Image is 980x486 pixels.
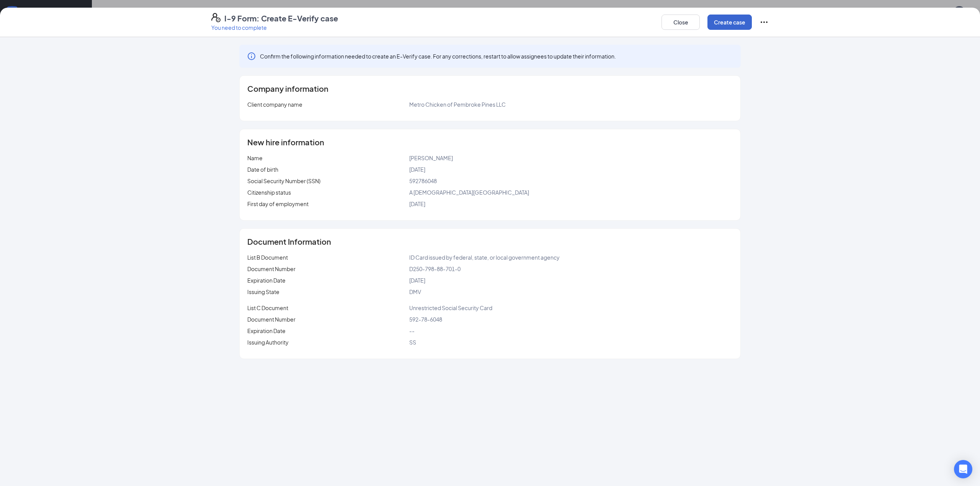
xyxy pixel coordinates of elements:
[409,200,425,207] span: [DATE]
[409,166,425,173] span: [DATE]
[409,189,529,196] span: A [DEMOGRAPHIC_DATA][GEOGRAPHIC_DATA]
[224,13,338,24] h4: I-9 Form: Create E-Verify case
[247,189,291,196] span: Citizenship status
[247,101,302,108] span: Client company name
[247,339,289,346] span: Issuing Authority
[409,265,461,272] span: D250-798-88-701-0
[409,304,492,311] span: Unrestricted Social Security Card
[247,277,286,284] span: Expiration Date
[247,288,279,295] span: Issuing State
[707,15,752,30] button: Create case
[954,460,972,478] div: Open Intercom Messenger
[260,52,616,60] span: Confirm the following information needed to create an E-Verify case. For any corrections, restart...
[247,327,286,334] span: Expiration Date
[409,327,415,334] span: --
[247,304,288,311] span: List C Document
[759,18,769,27] svg: Ellipses
[247,85,328,93] span: Company information
[409,339,416,346] span: SS
[247,138,324,146] span: New hire information
[247,200,309,207] span: First day of employment
[247,154,263,161] span: Name
[247,316,296,323] span: Document Number
[211,13,220,22] svg: FormI9EVerifyIcon
[409,254,560,261] span: ID Card issued by federal, state, or local government agency
[247,265,296,272] span: Document Number
[247,177,320,184] span: Social Security Number (SSN)
[247,166,278,173] span: Date of birth
[409,288,421,295] span: DMV
[661,15,700,30] button: Close
[211,24,338,31] p: You need to complete
[409,277,425,284] span: [DATE]
[247,238,331,245] span: Document Information
[409,154,453,161] span: [PERSON_NAME]
[409,316,442,323] span: 592-78-6048
[247,52,256,61] svg: Info
[247,254,288,261] span: List B Document
[409,177,437,184] span: 592786048
[409,101,506,108] span: Metro Chicken of Pembroke Pines LLC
